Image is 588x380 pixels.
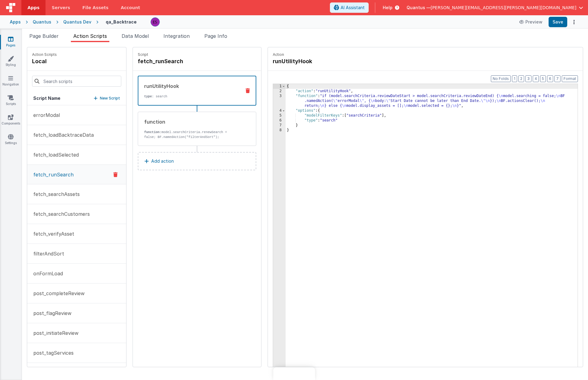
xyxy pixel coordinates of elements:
[30,230,74,237] p: fetch_verifyAsset
[144,118,236,125] div: function
[204,33,227,39] span: Page Info
[516,17,546,27] button: Preview
[273,57,364,66] h4: runUtilityHook
[547,75,553,82] button: 6
[554,75,561,82] button: 7
[27,184,126,204] button: fetch_searchAssets
[27,204,126,224] button: fetch_searchCustomers
[33,19,51,25] div: Quantus
[407,5,583,11] button: Quantus — [PERSON_NAME][EMAIL_ADDRESS][PERSON_NAME][DOMAIN_NAME]
[562,75,578,82] button: Format
[30,190,80,198] p: fetch_searchAssets
[30,131,94,139] p: fetch_loadBacktraceData
[30,329,79,337] p: post_initiateReview
[82,5,109,11] span: File Assets
[27,303,126,323] button: post_flagReview
[138,52,256,57] p: Script
[63,19,91,25] div: Quantus Dev
[144,95,152,98] strong: type
[273,94,286,108] div: 3
[32,76,121,87] input: Search scripts
[330,2,369,13] button: AI Assistant
[30,210,90,218] p: fetch_searchCustomers
[341,5,365,11] span: AI Assistant
[151,157,174,165] p: Add action
[30,151,79,158] p: fetch_loadSelected
[30,349,74,356] p: post_tagServices
[431,5,576,11] span: [PERSON_NAME][EMAIL_ADDRESS][PERSON_NAME][DOMAIN_NAME]
[94,95,120,101] button: New Script
[273,118,286,123] div: 6
[10,19,21,25] div: Apps
[273,52,578,57] p: Action
[273,84,286,89] div: 1
[163,33,190,39] span: Integration
[32,52,57,57] p: Action Scripts
[144,130,162,134] strong: function:
[549,17,567,27] button: Save
[30,270,63,277] p: onFormLoad
[30,111,60,119] p: errorModal
[27,284,126,303] button: post_completeReview
[512,75,517,82] button: 1
[32,57,57,66] h4: local
[540,75,546,82] button: 5
[533,75,539,82] button: 4
[27,343,126,363] button: post_tagServices
[27,323,126,343] button: post_initiateReview
[273,89,286,94] div: 2
[138,152,256,170] button: Add action
[144,130,236,139] p: model.searchCriteria.renewSearch = false; BF.namedAction("filterAndSort");
[27,244,126,264] button: filterAndSort
[144,82,236,90] div: runUtilityHook
[273,123,286,128] div: 7
[30,171,74,178] p: fetch_runSearch
[27,264,126,284] button: onFormLoad
[30,250,64,257] p: filterAndSort
[27,145,126,165] button: fetch_loadSelected
[570,18,578,26] button: Options
[273,128,286,133] div: 8
[273,113,286,118] div: 5
[383,5,393,11] span: Help
[122,33,149,39] span: Data Model
[27,224,126,244] button: fetch_verifyAsset
[525,75,531,82] button: 3
[273,108,286,113] div: 4
[407,5,431,11] span: Quantus —
[100,95,120,101] p: New Script
[518,75,524,82] button: 2
[138,57,229,66] h4: fetch_runSearch
[106,20,137,24] h4: qa_Backtrace
[27,125,126,145] button: fetch_loadBacktraceData
[52,5,70,11] span: Servers
[27,105,126,125] button: errorModal
[144,94,236,99] p: : search
[29,33,59,39] span: Page Builder
[33,95,60,101] h5: Script Name
[273,367,315,380] iframe: Marker.io feedback button
[30,309,71,317] p: post_flagReview
[30,290,85,297] p: post_completeReview
[73,33,107,39] span: Action Scripts
[27,5,39,11] span: Apps
[151,18,159,26] img: 2445f8d87038429357ee99e9bdfcd63a
[27,165,126,184] button: fetch_runSearch
[491,75,511,82] button: No Folds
